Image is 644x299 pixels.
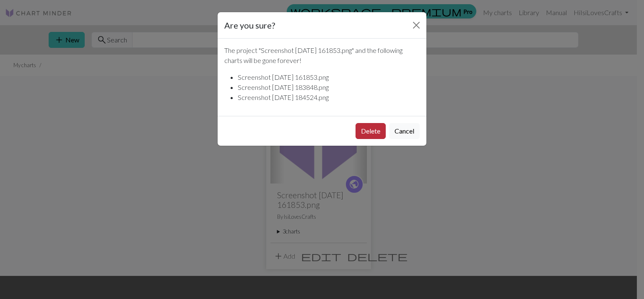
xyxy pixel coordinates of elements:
button: Cancel [389,123,420,139]
li: Screenshot [DATE] 161853.png [238,72,420,82]
li: Screenshot [DATE] 184524.png [238,92,420,102]
p: The project " Screenshot [DATE] 161853.png " and the following charts will be gone forever! [224,45,420,66]
button: Delete [356,123,386,139]
button: Close [410,18,423,32]
li: Screenshot [DATE] 183848.png [238,82,420,92]
h5: Are you sure? [224,19,275,31]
